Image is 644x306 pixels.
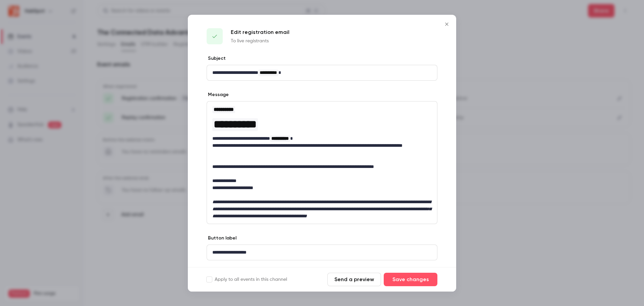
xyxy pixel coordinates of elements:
[207,91,229,98] label: Message
[207,245,437,260] div: editor
[327,273,381,286] button: Send a preview
[207,55,226,62] label: Subject
[207,276,287,283] label: Apply to all events in this channel
[231,28,289,36] p: Edit registration email
[231,38,289,44] p: To live registrants
[207,235,236,242] label: Button label
[440,17,453,31] button: Close
[384,273,437,286] button: Save changes
[207,65,437,80] div: editor
[207,101,437,224] div: editor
